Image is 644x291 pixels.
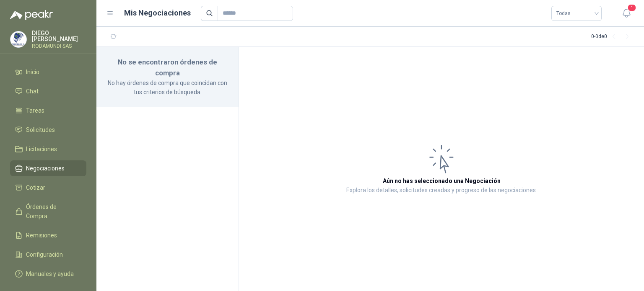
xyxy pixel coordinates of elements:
[26,144,57,154] span: Licitaciones
[106,57,229,78] h3: No se encontraron órdenes de compra
[26,67,39,77] span: Inicio
[383,176,501,185] h3: Aún no has seleccionado una Negociación
[346,185,537,196] p: Explora los detalles, solicitudes creadas y progreso de las negociaciones.
[32,30,86,42] p: DIEGO [PERSON_NAME]
[10,122,86,138] a: Solicitudes
[26,164,65,173] span: Negociaciones
[26,202,78,221] span: Órdenes de Compra
[556,7,597,20] span: Todas
[10,141,86,157] a: Licitaciones
[10,10,53,20] img: Logo peakr
[26,106,44,115] span: Tareas
[10,31,26,47] img: Company Logo
[627,4,636,12] span: 1
[10,103,86,118] a: Tareas
[619,6,634,21] button: 1
[10,83,86,99] a: Chat
[26,183,45,192] span: Cotizar
[10,64,86,80] a: Inicio
[106,78,229,97] p: No hay órdenes de compra que coincidan con tus criterios de búsqueda.
[26,125,55,134] span: Solicitudes
[10,160,86,176] a: Negociaciones
[26,250,63,259] span: Configuración
[10,247,86,263] a: Configuración
[26,87,39,96] span: Chat
[32,44,86,49] p: RODAMUNDI SAS
[26,269,74,278] span: Manuales y ayuda
[591,30,634,44] div: 0 - 0 de 0
[124,7,191,19] h1: Mis Negociaciones
[10,227,86,243] a: Remisiones
[10,199,86,224] a: Órdenes de Compra
[26,231,57,240] span: Remisiones
[10,266,86,282] a: Manuales y ayuda
[10,180,86,196] a: Cotizar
